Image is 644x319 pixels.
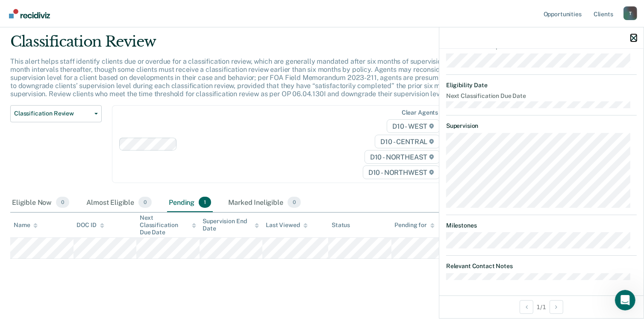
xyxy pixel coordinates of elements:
[10,57,488,98] p: This alert helps staff identify clients due or overdue for a classification review, which are gen...
[226,193,303,212] div: Marked Ineligible
[56,197,69,208] span: 0
[446,92,637,100] dt: Next Classification Due Date
[365,150,440,164] span: D10 - NORTHEAST
[395,222,435,229] div: Pending for
[138,197,152,208] span: 0
[439,295,644,318] div: 1 / 1
[446,122,637,130] dt: Supervision
[10,193,71,212] div: Eligible Now
[203,218,259,232] div: Supervision End Date
[615,290,635,310] iframe: Intercom live chat
[446,222,637,229] dt: Milestones
[402,109,438,116] div: Clear agents
[288,197,301,208] span: 0
[623,6,637,20] div: T
[520,300,533,314] button: Previous Opportunity
[446,82,637,89] dt: Eligibility Date
[623,6,637,20] button: Profile dropdown button
[363,165,440,179] span: D10 - NORTHWEST
[387,119,440,133] span: D10 - WEST
[9,9,50,18] img: Recidiviz
[10,33,493,57] div: Classification Review
[140,214,196,236] div: Next Classification Due Date
[14,222,38,229] div: Name
[446,263,637,270] dt: Relevant Contact Notes
[199,197,211,208] span: 1
[537,43,539,50] span: •
[14,110,91,117] span: Classification Review
[167,193,213,212] div: Pending
[332,222,350,229] div: Status
[266,222,307,229] div: Last Viewed
[550,300,563,314] button: Next Opportunity
[77,222,104,229] div: DOC ID
[85,193,153,212] div: Almost Eligible
[375,135,440,148] span: D10 - CENTRAL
